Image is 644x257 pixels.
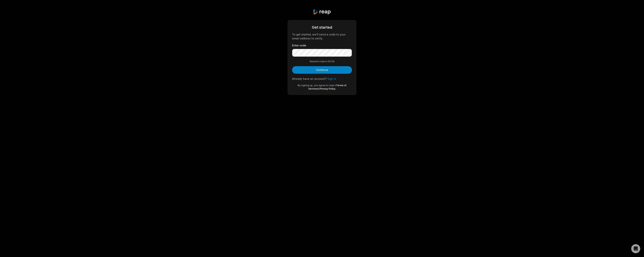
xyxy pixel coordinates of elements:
div: To get started, we'll send a code to your email address to verify. [292,32,352,40]
a: Sign in [327,77,336,80]
div: Open Intercom Messenger [631,244,640,253]
div: Resend code in 00: [292,60,352,63]
span: Already have an account? [292,77,327,80]
img: reap [313,9,331,15]
div: Get started [292,25,352,30]
label: Enter code [292,43,352,47]
span: 59 [331,60,334,63]
button: Continue [292,66,352,74]
a: Terms of Services [308,84,346,90]
span: & [318,87,320,90]
span: By signing up, you agree to reap's [298,84,336,87]
a: Privacy Policy [320,87,335,90]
